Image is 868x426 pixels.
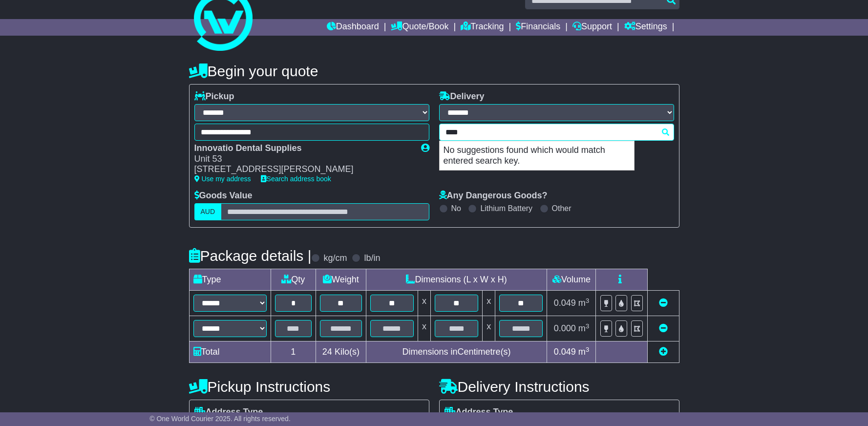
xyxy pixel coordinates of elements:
[418,316,430,341] td: x
[194,154,411,165] div: Unit 53
[483,316,495,341] td: x
[483,291,495,316] td: x
[516,19,560,36] a: Financials
[440,141,634,170] p: No suggestions found which would match entered search key.
[578,298,590,308] span: m
[547,269,596,291] td: Volume
[194,175,251,183] a: Use my address
[480,204,532,213] label: Lithium Battery
[189,379,429,395] h4: Pickup Instructions
[578,347,590,357] span: m
[189,248,312,264] h4: Package details |
[391,19,448,36] a: Quote/Book
[189,269,271,291] td: Type
[366,341,547,363] td: Dimensions in Centimetre(s)
[445,407,513,418] label: Address Type
[439,379,679,395] h4: Delivery Instructions
[271,341,316,363] td: 1
[149,415,291,423] span: © One World Courier 2025. All rights reserved.
[316,269,366,291] td: Weight
[189,63,679,79] h4: Begin your quote
[322,347,332,357] span: 24
[439,191,548,201] label: Any Dangerous Goods?
[659,323,668,333] a: Remove this item
[194,203,222,220] label: AUD
[552,204,572,213] label: Other
[364,253,380,264] label: lb/in
[659,298,668,308] a: Remove this item
[586,297,590,304] sup: 3
[439,91,485,102] label: Delivery
[271,269,316,291] td: Qty
[439,124,674,141] typeahead: Please provide city
[194,191,253,201] label: Goods Value
[327,19,379,36] a: Dashboard
[194,91,234,102] label: Pickup
[461,19,504,36] a: Tracking
[323,253,347,264] label: kg/cm
[316,341,366,363] td: Kilo(s)
[572,19,612,36] a: Support
[554,298,576,308] span: 0.049
[554,347,576,357] span: 0.049
[554,323,576,333] span: 0.000
[451,204,461,213] label: No
[194,143,411,154] div: Innovatio Dental Supplies
[586,322,590,330] sup: 3
[578,323,590,333] span: m
[659,347,668,357] a: Add new item
[366,269,547,291] td: Dimensions (L x W x H)
[194,407,263,418] label: Address Type
[586,346,590,353] sup: 3
[624,19,667,36] a: Settings
[261,175,331,183] a: Search address book
[194,164,411,175] div: [STREET_ADDRESS][PERSON_NAME]
[189,341,271,363] td: Total
[418,291,430,316] td: x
